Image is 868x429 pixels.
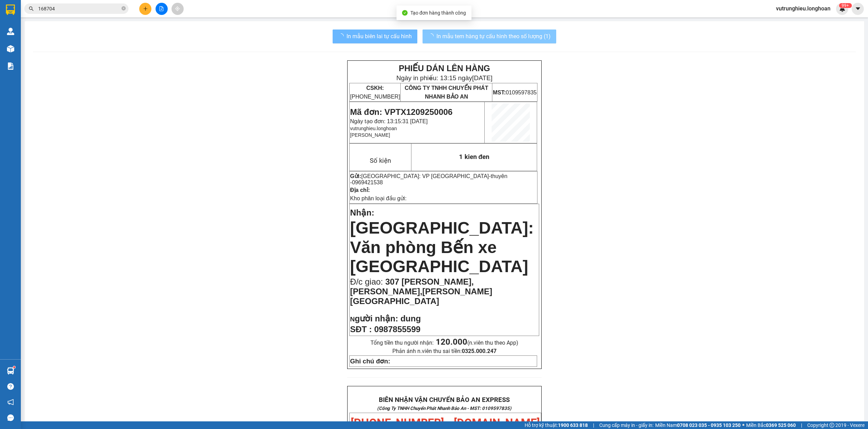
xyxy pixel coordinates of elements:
span: Kho phân loại đầu gửi: [350,195,407,201]
span: | [801,421,802,429]
strong: Gửi: [350,173,361,179]
span: Miền Bắc [746,421,796,429]
span: Cung cấp máy in - giấy in: [599,421,653,429]
button: aim [172,3,184,15]
span: Phản ánh n.viên thu sai tiền: [392,348,496,354]
span: plus [143,6,148,11]
strong: SĐT : [350,325,372,334]
strong: CSKH: [366,85,384,91]
span: question-circle [7,383,14,390]
span: gười nhận: [355,314,398,323]
span: [PHONE_NUMBER] - [DOMAIN_NAME] [25,27,125,53]
span: Miền Nam [655,421,741,429]
span: thuyên - [350,173,507,185]
img: warehouse-icon [7,367,14,375]
span: Đ/c giao: [350,277,385,286]
img: icon-new-feature [839,6,845,12]
span: 0969421538 [352,179,383,185]
span: [PERSON_NAME] [350,132,390,138]
span: - [350,173,507,185]
span: 0109597835 [493,90,536,95]
span: (n.viên thu theo App) [436,339,518,346]
img: solution-icon [7,62,14,70]
strong: Ghi chú đơn: [350,357,390,365]
strong: N [350,316,398,323]
strong: 0369 525 060 [766,422,796,428]
span: 1 kien đen [459,153,489,161]
span: 0987855599 [374,325,420,334]
span: message [7,414,14,421]
img: logo-vxr [6,5,15,15]
span: Số kiện [370,157,391,165]
span: | [593,421,594,429]
span: check-circle [402,10,408,16]
strong: 0708 023 035 - 0935 103 250 [677,422,741,428]
button: file-add [156,3,168,15]
sup: 283 [839,3,852,8]
span: Tổng tiền thu người nhận: [370,339,518,346]
strong: BIÊN NHẬN VẬN CHUYỂN BẢO AN EXPRESS [9,10,140,18]
span: 307 [PERSON_NAME],[PERSON_NAME],[PERSON_NAME][GEOGRAPHIC_DATA] [350,277,492,306]
span: [GEOGRAPHIC_DATA]: VP [GEOGRAPHIC_DATA] [361,173,489,179]
span: search [29,6,34,11]
span: notification [7,399,14,405]
span: Hỗ trợ kỹ thuật: [525,421,588,429]
span: [PHONE_NUMBER] [350,85,400,100]
strong: 1900 633 818 [558,422,588,428]
span: close-circle [122,6,126,10]
button: In mẫu biên lai tự cấu hình [333,30,417,43]
strong: 120.000 [436,337,467,347]
span: Mã đơn: VPTX1209250006 [350,107,452,117]
button: plus [139,3,151,15]
strong: PHIẾU DÁN LÊN HÀNG [399,64,490,73]
span: In mẫu tem hàng tự cấu hình theo số lượng (1) [436,32,551,41]
strong: MST: [493,90,506,95]
span: file-add [159,6,164,11]
strong: BIÊN NHẬN VẬN CHUYỂN BẢO AN EXPRESS [379,396,510,404]
span: [DATE] [472,74,493,82]
img: warehouse-icon [7,28,14,35]
span: dung [400,314,421,323]
strong: (Công Ty TNHH Chuyển Phát Nhanh Bảo An - MST: 0109597835) [377,406,511,411]
span: aim [175,6,180,11]
sup: 1 [13,366,15,368]
span: Ngày tạo đơn: 13:15:31 [DATE] [350,118,427,124]
span: In mẫu biên lai tự cấu hình [347,32,412,41]
span: loading [428,33,436,39]
span: close-circle [122,6,126,12]
button: caret-down [852,3,864,15]
button: In mẫu tem hàng tự cấu hình theo số lượng (1) [423,30,556,43]
input: Tìm tên, số ĐT hoặc mã đơn [38,5,120,12]
span: Ngày in phiếu: 13:15 ngày [396,74,492,82]
strong: Địa chỉ: [350,187,370,193]
span: Tạo đơn hàng thành công [410,10,466,16]
span: vutrunghieu.longhoan [350,126,397,131]
img: warehouse-icon [7,45,14,52]
span: loading [338,33,347,39]
span: vutrunghieu.longhoan [770,4,836,13]
span: CÔNG TY TNHH CHUYỂN PHÁT NHANH BẢO AN [404,85,488,100]
span: caret-down [855,6,861,12]
strong: (Công Ty TNHH Chuyển Phát Nhanh Bảo An - MST: 0109597835) [7,19,142,25]
span: Nhận: [350,208,374,217]
span: ⚪️ [742,424,744,427]
span: copyright [829,423,834,428]
span: [GEOGRAPHIC_DATA]: Văn phòng Bến xe [GEOGRAPHIC_DATA] [350,219,534,276]
strong: 0325.000.247 [462,348,496,354]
